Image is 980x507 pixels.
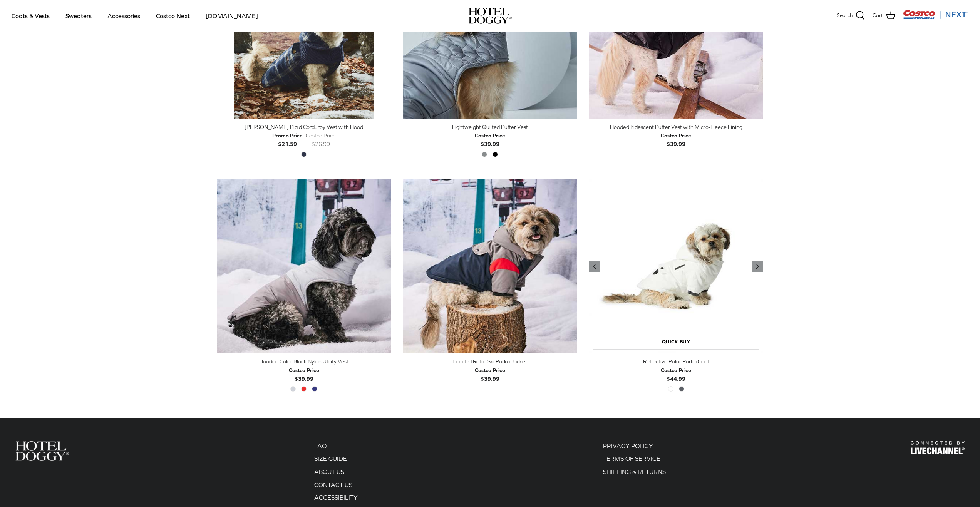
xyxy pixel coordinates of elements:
[661,131,691,140] div: Costco Price
[307,441,365,506] div: Secondary navigation
[593,334,759,350] a: Quick buy
[589,357,763,366] div: Reflective Polar Parka Coat
[589,123,763,149] a: Hooded Iridescent Puffer Vest with Micro-Fleece Lining Costco Price$39.99
[403,357,577,383] a: Hooded Retro Ski Parka Jacket Costco Price$39.99
[403,357,577,366] div: Hooded Retro Ski Parka Jacket
[314,494,358,501] a: ACCESSIBILITY
[289,366,319,382] b: $39.99
[314,455,347,462] a: SIZE GUIDE
[199,3,265,29] a: [DOMAIN_NAME]
[312,141,330,147] s: $26.99
[403,179,577,353] a: Hooded Retro Ski Parka Jacket
[217,357,391,383] a: Hooded Color Block Nylon Utility Vest Costco Price$39.99
[475,366,505,375] div: Costco Price
[903,15,968,20] a: Visit Costco Next
[217,123,391,149] a: [PERSON_NAME] Plaid Corduroy Vest with Hood Promo Price$21.59 Costco Price$26.99
[59,3,99,29] a: Sweaters
[272,131,303,147] b: $21.59
[475,366,505,382] b: $39.99
[589,357,763,383] a: Reflective Polar Parka Coat Costco Price$44.99
[314,468,344,475] a: ABOUT US
[272,131,303,140] div: Promo Price
[661,131,691,147] b: $39.99
[837,11,865,21] a: Search
[101,3,147,29] a: Accessories
[603,455,660,462] a: TERMS OF SERVICE
[217,357,391,366] div: Hooded Color Block Nylon Utility Vest
[873,12,883,20] span: Cart
[149,3,197,29] a: Costco Next
[589,123,763,131] div: Hooded Iridescent Puffer Vest with Micro-Fleece Lining
[314,481,352,488] a: CONTACT US
[306,131,336,140] div: Costco Price
[5,3,57,29] a: Coats & Vests
[603,468,666,475] a: SHIPPING & RETURNS
[837,12,853,20] span: Search
[603,442,653,449] a: PRIVACY POLICY
[469,8,512,24] a: hoteldoggy.com hoteldoggycom
[911,441,965,455] img: Hotel Doggy Costco Next
[661,366,691,382] b: $44.99
[217,179,391,353] a: Hooded Color Block Nylon Utility Vest
[469,8,512,24] img: hoteldoggycom
[15,441,69,461] img: Hotel Doggy Costco Next
[475,131,505,147] b: $39.99
[475,131,505,140] div: Costco Price
[403,123,577,131] div: Lightweight Quilted Puffer Vest
[289,366,319,375] div: Costco Price
[752,261,763,272] a: Previous
[873,11,895,21] a: Cart
[589,261,600,272] a: Previous
[903,10,968,19] img: Costco Next
[661,366,691,375] div: Costco Price
[314,442,327,449] a: FAQ
[217,123,391,131] div: [PERSON_NAME] Plaid Corduroy Vest with Hood
[589,179,763,353] a: Reflective Polar Parka Coat
[403,123,577,149] a: Lightweight Quilted Puffer Vest Costco Price$39.99
[595,441,673,506] div: Secondary navigation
